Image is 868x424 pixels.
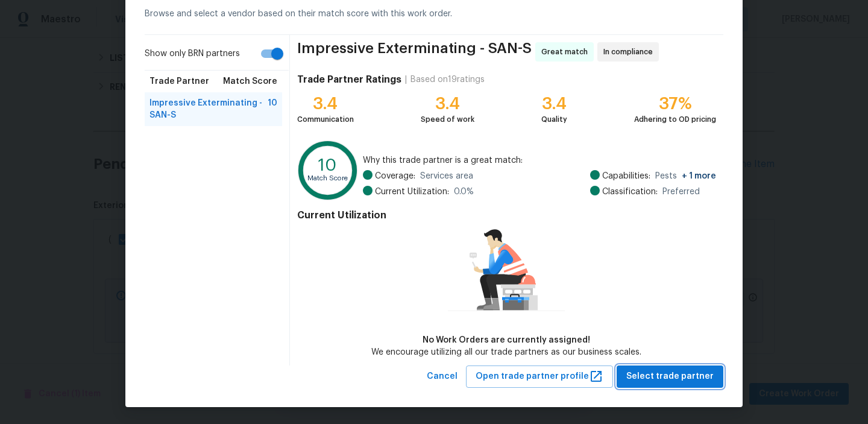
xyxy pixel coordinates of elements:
span: Services area [420,170,473,182]
span: Open trade partner profile [476,369,603,384]
text: Match Score [307,175,348,182]
div: Communication [297,113,354,125]
div: | [401,74,410,86]
div: Based on 19 ratings [410,74,485,86]
span: + 1 more [682,172,716,180]
h4: Current Utilization [297,209,716,221]
div: Speed of work [421,113,474,125]
span: 0.0 % [454,186,474,198]
h4: Trade Partner Ratings [297,74,401,86]
span: Coverage: [375,170,415,182]
span: In compliance [603,46,658,58]
span: Show only BRN partners [145,48,240,60]
text: 10 [318,157,337,174]
span: Current Utilization: [375,186,449,198]
button: Cancel [422,365,462,388]
span: Great match [541,46,593,58]
div: 37% [634,98,716,110]
div: Adhering to OD pricing [634,113,716,125]
span: Impressive Exterminating - SAN-S [149,97,268,121]
span: Capabilities: [602,170,650,182]
div: Quality [541,113,567,125]
span: Match Score [223,75,277,87]
div: 3.4 [541,98,567,110]
span: Trade Partner [149,75,209,87]
div: No Work Orders are currently assigned! [371,334,641,346]
span: Classification: [602,186,658,198]
span: 10 [268,97,277,121]
button: Select trade partner [617,365,723,388]
span: Why this trade partner is a great match: [363,154,716,166]
span: Preferred [662,186,700,198]
button: Open trade partner profile [466,365,613,388]
div: 3.4 [421,98,474,110]
div: 3.4 [297,98,354,110]
span: Pests [655,170,716,182]
span: Select trade partner [626,369,714,384]
div: We encourage utilizing all our trade partners as our business scales. [371,346,641,358]
span: Impressive Exterminating - SAN-S [297,42,532,62]
span: Cancel [427,369,458,384]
